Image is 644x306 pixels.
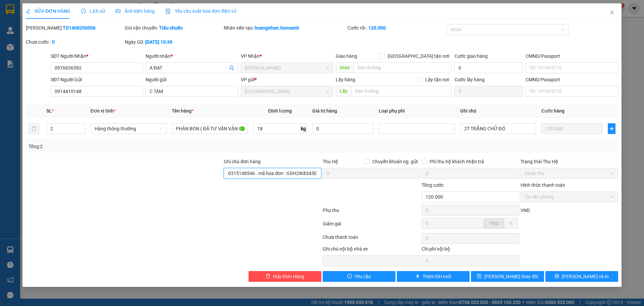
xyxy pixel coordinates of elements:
[477,274,482,279] span: save
[268,108,292,114] span: Định lượng
[172,123,248,134] input: VD: Bàn, Ghế
[322,220,421,232] div: Giảm giá
[509,221,513,226] span: %
[159,25,183,31] b: Tiêu chuẩn
[354,62,452,73] input: Dọc đường
[312,108,337,114] span: Giá trị hàng
[52,39,55,45] b: 0
[347,24,445,32] div: Cước rồi :
[51,52,143,60] div: SĐT Người Nhận
[229,65,234,71] span: user-add
[541,108,565,114] span: Cước hàng
[454,77,485,82] label: Cước lấy hàng
[422,245,519,255] div: Chi phí nội bộ
[125,38,222,46] div: Ngày GD:
[489,221,499,226] span: VND
[521,158,618,165] div: Trạng thái Thu Hộ
[165,8,236,14] span: Yêu cầu xuất hóa đơn điện tử
[454,86,523,97] input: Cước lấy hàng
[526,76,618,83] div: CMND/Passport
[609,10,615,15] span: close
[172,108,194,114] span: Tên hàng
[81,9,86,13] span: clock-circle
[471,271,544,282] button: save[PERSON_NAME] thay đổi
[51,76,143,83] div: SĐT Người Gửi
[165,9,171,14] img: icon
[484,273,538,280] span: [PERSON_NAME] thay đổi
[273,273,304,280] span: Hủy Đơn Hàng
[521,208,530,213] span: VND
[355,273,371,280] span: Yêu cầu
[266,274,270,279] span: delete
[526,52,618,60] div: CMND/Passport
[385,52,452,60] span: [GEOGRAPHIC_DATA] tận nơi
[521,182,565,188] label: Hình thức thanh toán
[241,76,333,83] div: VP gửi
[545,271,618,282] button: printer[PERSON_NAME] và In
[81,8,105,14] span: Lịch sử
[454,62,523,73] input: Cước giao hàng
[322,233,421,245] div: Chưa thanh toán
[116,8,155,14] span: Ảnh kiện hàng
[525,168,614,178] span: Chưa thu
[245,86,329,96] span: Thủ Đức
[26,9,31,13] span: edit
[376,104,457,118] th: Loại phụ phí
[29,123,39,134] button: delete
[525,192,614,202] span: Tại văn phòng
[608,123,615,134] button: plus
[125,24,222,32] div: Gói vận chuyển:
[91,108,116,114] span: Đơn vị tính
[146,76,238,83] div: Người gửi
[255,25,299,31] b: hoangnhan.tienoanh
[245,63,329,73] span: Cư Kuin
[427,158,487,165] span: Phí thu hộ khách nhận trả
[458,104,539,118] th: Ghi chú
[29,143,249,150] div: Tổng: 2
[347,274,352,279] span: exclamation-circle
[423,273,451,280] span: Thêm ĐH mới
[336,77,355,82] span: Lấy hàng
[26,24,123,32] div: [PERSON_NAME]:
[562,273,609,280] span: [PERSON_NAME] và In
[422,182,444,188] span: Tổng cước
[95,124,162,134] span: Hàng thông thường
[323,245,420,255] div: Ghi chú nội bộ nhà xe
[145,39,172,45] b: [DATE] 10:39
[26,38,123,46] div: Chưa cước :
[249,271,321,282] button: deleteHủy Đơn Hàng
[460,123,536,134] input: Ghi Chú
[224,168,321,179] input: Ghi chú đơn hàng
[603,3,622,22] button: Close
[541,123,602,134] input: 0
[323,159,338,164] span: Thu Hộ
[146,52,238,60] div: Người nhận
[323,271,395,282] button: exclamation-circleYêu cầu
[370,158,420,165] span: Chuyển khoản ng. gửi
[46,108,52,114] span: SL
[241,53,260,59] span: VP Nhận
[224,159,261,164] label: Ghi chú đơn hàng
[26,8,70,14] span: SỬA ĐƠN HÀNG
[423,76,452,83] span: Lấy tận nơi
[336,62,354,73] span: Giao
[554,274,559,279] span: printer
[336,53,357,59] span: Giao hàng
[415,274,420,279] span: plus
[300,123,307,134] span: kg
[116,9,120,13] span: picture
[608,126,615,131] span: plus
[224,24,346,32] div: Nhân viên tạo:
[454,53,488,59] label: Cước giao hàng
[397,271,470,282] button: plusThêm ĐH mới
[351,86,452,96] input: Dọc đường
[322,207,421,218] div: Phụ thu
[63,25,96,31] b: TD1408250006
[368,25,386,31] b: 120.000
[336,86,351,96] span: Lấy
